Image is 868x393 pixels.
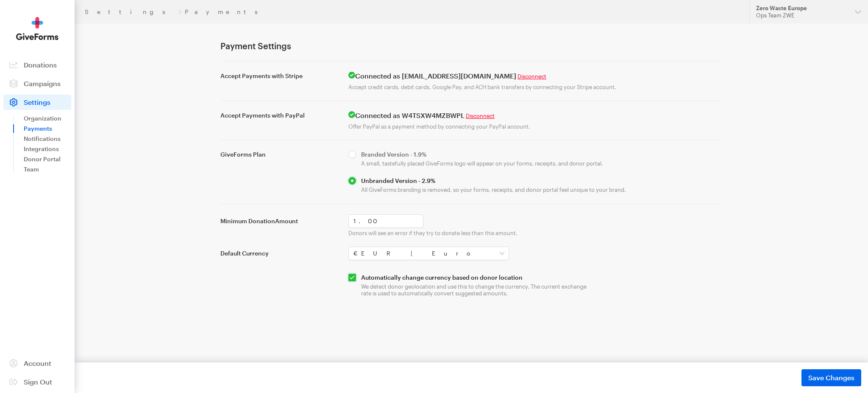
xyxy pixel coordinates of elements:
[24,144,71,154] a: Integrations
[517,73,546,80] a: Disconnect
[220,151,338,158] label: GiveForms Plan
[24,154,71,164] a: Donor Portal
[348,72,722,80] h4: Connected as [EMAIL_ADDRESS][DOMAIN_NAME]
[24,113,71,124] a: Organization
[220,112,338,119] label: Accept Payments with PayPal
[3,76,71,91] a: Campaigns
[3,57,71,73] a: Donations
[220,72,338,80] label: Accept Payments with Stripe
[220,41,722,51] h1: Payment Settings
[466,112,495,119] a: Disconnect
[85,8,175,15] a: Settings
[24,124,71,134] a: Payments
[348,230,722,236] p: Donors will see an error if they try to donate less than this amount.
[220,250,338,257] label: Default Currency
[24,61,57,69] span: Donations
[24,79,61,87] span: Campaigns
[348,111,722,120] h4: Connected as W4TSXW4MZBWPL
[756,5,848,12] div: Zero Waste Europe
[3,95,71,110] a: Settings
[756,12,848,19] div: Ops Team ZWE
[348,214,423,228] input: 0.00
[220,217,338,225] label: Minimum Donation
[16,17,58,40] img: GiveForms
[348,123,722,130] p: Offer PayPal as a payment method by connecting your PayPal account.
[348,84,722,90] p: Accept credit cards, debit cards, Google Pay, and ACH bank transfers by connecting your Stripe ac...
[24,134,71,144] a: Notifications
[275,217,298,225] span: Amount
[24,164,71,174] a: Team
[24,98,50,106] span: Settings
